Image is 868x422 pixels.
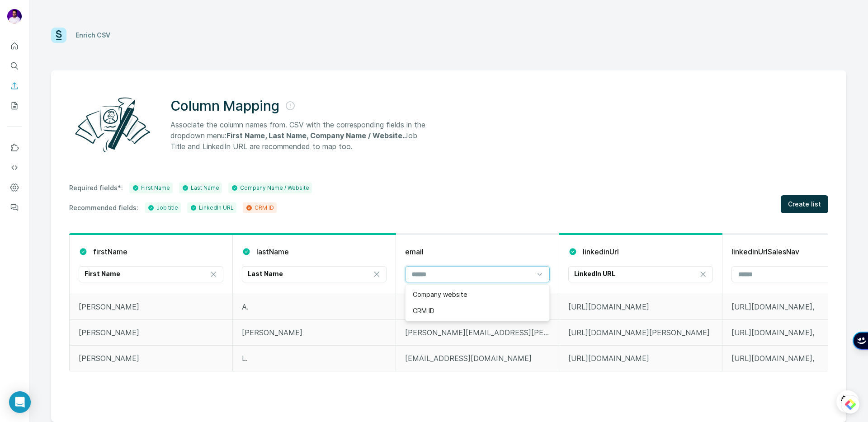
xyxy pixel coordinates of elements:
p: lastName [256,246,289,257]
span: Create list [788,200,821,209]
p: Required fields*: [69,183,123,192]
button: My lists [7,98,22,114]
div: Open Intercom Messenger [9,391,31,413]
img: Surfe Illustration - Column Mapping [69,92,156,157]
img: Surfe Logo [51,28,66,43]
div: LinkedIn URL [190,204,234,212]
div: Company Name / Website [231,184,309,192]
div: Last Name [182,184,219,192]
button: Use Surfe API [7,159,22,176]
button: Create list [781,195,828,213]
p: linkedinUrlSalesNav [731,246,799,257]
button: Dashboard [7,179,22,196]
p: Last Name [248,269,283,278]
p: [PERSON_NAME][EMAIL_ADDRESS][PERSON_NAME][DOMAIN_NAME] [405,327,550,338]
p: [EMAIL_ADDRESS][DOMAIN_NAME] [405,353,550,364]
p: [PERSON_NAME] [79,353,223,364]
p: [URL][DOMAIN_NAME] [568,301,713,312]
p: Company website [413,290,467,299]
p: Recommended fields: [69,203,138,212]
p: [PERSON_NAME] [79,327,223,338]
p: CRM ID [413,306,434,315]
p: LinkedIn URL [574,269,615,278]
div: Enrich CSV [75,31,110,40]
p: [PERSON_NAME] [79,301,223,312]
p: firstName [93,246,127,257]
p: Associate the column names from. CSV with the corresponding fields in the dropdown menu: Job Titl... [170,119,432,152]
h2: Column Mapping [170,98,279,114]
p: [PERSON_NAME] [242,327,387,338]
div: Job title [147,204,178,212]
button: Use Surfe on LinkedIn [7,140,22,156]
div: First Name [132,184,170,192]
p: A. [242,301,387,312]
p: [URL][DOMAIN_NAME][PERSON_NAME] [568,327,713,338]
button: Feedback [7,199,22,216]
p: email [405,246,424,257]
button: Quick start [7,38,22,54]
button: Enrich CSV [7,78,22,94]
p: [URL][DOMAIN_NAME] [568,353,713,364]
p: L. [242,353,387,364]
p: First Name [85,269,120,278]
div: CRM ID [245,204,274,212]
strong: First Name, Last Name, Company Name / Website. [226,131,404,140]
button: Search [7,58,22,74]
img: Avatar [7,9,22,23]
p: linkedinUrl [583,246,619,257]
